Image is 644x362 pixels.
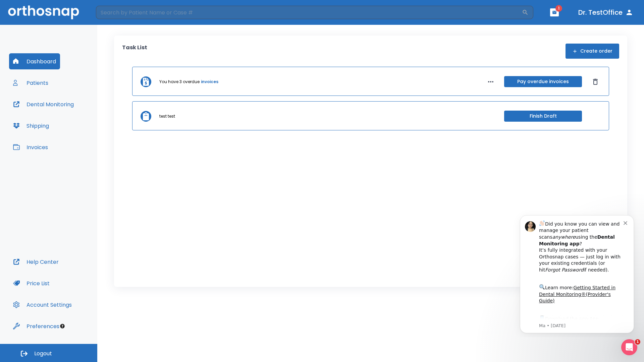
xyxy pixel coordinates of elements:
[9,275,54,291] button: Price List
[34,350,52,357] span: Logout
[201,79,218,85] a: invoices
[9,118,53,134] button: Shipping
[635,339,640,345] span: 1
[9,139,52,155] button: Invoices
[29,105,114,139] div: Download the app: | ​ Let us know if you need help getting started!
[9,96,78,112] button: Dental Monitoring
[9,53,60,69] button: Dashboard
[590,76,601,87] button: Dismiss
[159,113,175,119] p: test test
[122,44,147,59] p: Task List
[9,318,63,334] button: Preferences
[8,5,79,19] img: Orthosnap
[59,323,65,329] div: Tooltip anchor
[159,79,200,85] p: You have 3 overdue
[29,114,114,120] p: Message from Ma, sent 8w ago
[576,6,636,18] button: Dr. TestOffice
[621,339,637,355] iframe: Intercom live chat
[29,107,89,119] a: App Store
[9,254,63,270] button: Help Center
[510,209,644,337] iframe: Intercom notifications message
[504,111,582,122] button: Finish Draft
[555,5,562,12] span: 1
[114,10,119,16] button: Dismiss notification
[504,76,582,87] button: Pay overdue invoices
[9,297,76,313] button: Account Settings
[566,44,619,59] button: Create order
[9,75,52,91] button: Patients
[96,6,522,19] input: Search by Patient Name or Case #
